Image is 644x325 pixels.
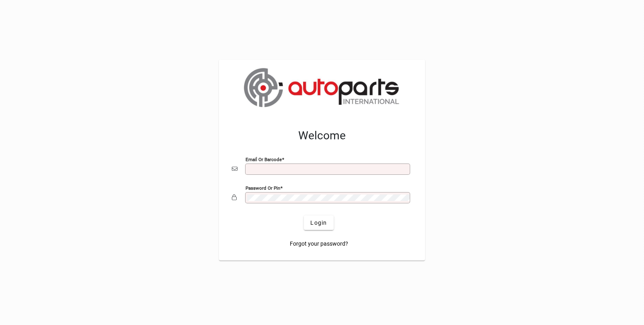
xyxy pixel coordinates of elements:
h2: Welcome [232,129,412,143]
span: Login [310,219,327,227]
a: Forgot your password? [287,236,351,251]
button: Login [304,215,333,230]
span: Forgot your password? [290,240,348,248]
mat-label: Email or Barcode [246,157,282,162]
mat-label: Password or Pin [246,185,280,191]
